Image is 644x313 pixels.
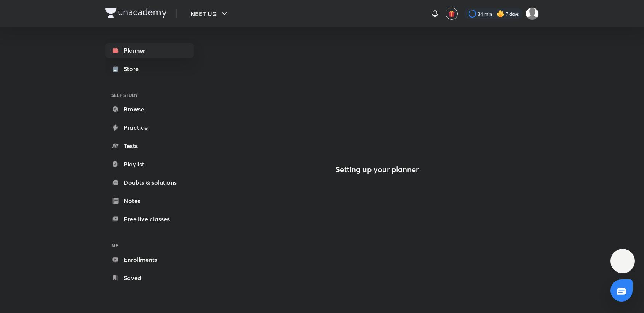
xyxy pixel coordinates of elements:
[105,270,194,286] a: Saved
[105,120,194,135] a: Practice
[105,193,194,208] a: Notes
[448,10,455,17] img: avatar
[105,211,194,227] a: Free live classes
[105,252,194,267] a: Enrollments
[497,10,504,18] img: streak
[105,239,194,252] h6: ME
[105,175,194,190] a: Doubts & solutions
[124,64,143,73] div: Store
[186,6,233,21] button: NEET UG
[105,138,194,153] a: Tests
[105,102,194,117] a: Browse
[335,165,419,174] h4: Setting up your planner
[105,89,194,102] h6: SELF STUDY
[105,61,194,76] a: Store
[105,8,167,19] a: Company Logo
[105,156,194,172] a: Playlist
[446,8,458,20] button: avatar
[618,257,627,266] img: ttu
[526,7,539,20] img: Payal
[105,8,167,18] img: Company Logo
[105,43,194,58] a: Planner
